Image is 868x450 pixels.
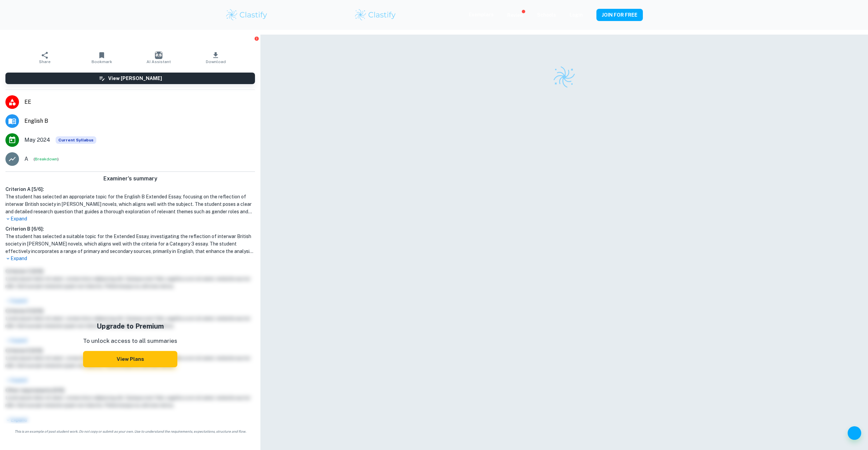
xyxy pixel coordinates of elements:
span: English B [24,117,255,125]
h1: The student has selected an appropriate topic for the English B Extended Essay, focusing on the r... [5,193,255,215]
span: Share [39,59,51,64]
img: AI Assistant [155,52,162,59]
button: AI Assistant [130,48,187,67]
img: Clastify logo [552,65,576,89]
span: May 2024 [24,136,50,144]
button: Download [187,48,244,67]
a: Schools [537,12,556,18]
span: Current Syllabus [56,136,96,144]
button: Bookmark [73,48,130,67]
span: Download [206,59,226,64]
span: Bookmark [92,59,112,64]
button: Report issue [254,36,259,41]
p: Expand [5,215,255,222]
button: Breakdown [35,156,57,162]
span: This is an example of past student work. Do not copy or submit as your own. Use to understand the... [3,429,258,434]
img: Clastify logo [354,8,397,22]
p: Exemplars [469,11,494,18]
a: Login [570,12,583,18]
span: EE [24,98,255,106]
h6: Criterion A [ 5 / 6 ]: [5,185,255,193]
h6: View [PERSON_NAME] [108,75,162,82]
p: A [24,155,28,163]
span: AI Assistant [146,59,171,64]
img: Clastify logo [225,8,268,22]
p: Review [507,12,524,19]
button: View Plans [83,351,177,367]
button: JOIN FOR FREE [596,9,643,21]
span: ( ) [34,156,59,162]
button: Help and Feedback [848,426,861,440]
h6: Criterion B [ 6 / 6 ]: [5,225,255,233]
button: View [PERSON_NAME] [5,73,255,84]
h6: Examiner's summary [3,175,258,183]
h5: Upgrade to Premium [83,321,177,331]
div: This exemplar is based on the current syllabus. Feel free to refer to it for inspiration/ideas wh... [56,136,96,144]
p: Expand [5,255,255,262]
button: Share [16,48,73,67]
p: To unlock access to all summaries [83,337,177,346]
h1: The student has selected a suitable topic for the Extended Essay, investigating the reflection of... [5,233,255,255]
